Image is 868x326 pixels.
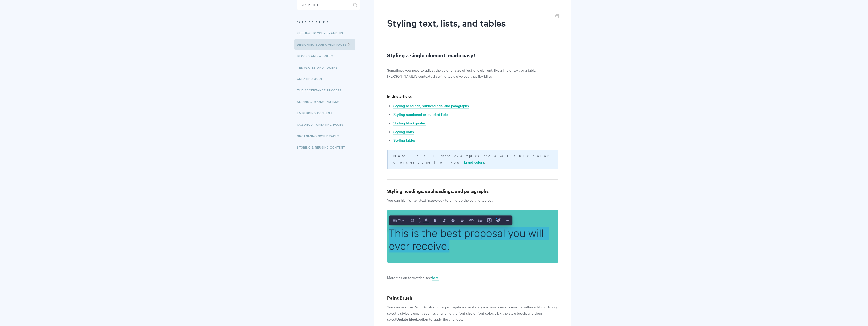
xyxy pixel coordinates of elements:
a: Setting up your Branding [297,28,347,38]
a: Styling numbered or bulleted lists [393,112,448,117]
a: Templates and Tokens [297,62,341,72]
a: Embedding Content [297,108,336,118]
a: Designing Your Qwilr Pages [294,39,355,50]
strong: In this article: [387,93,412,99]
a: Styling headings, subheadings, and paragraphs [393,103,469,109]
a: Print this Article [555,13,559,19]
h3: Categories [297,18,360,27]
em: any [430,198,436,203]
a: FAQ About Creating Pages [297,119,347,129]
a: Styling blockquotes [393,120,426,126]
h1: Styling text, lists, and tables [387,17,550,38]
a: Creating Quotes [297,74,330,84]
h3: Styling headings, subheadings, and paragraphs [387,188,558,195]
a: Adding & Managing Images [297,96,349,107]
a: Storing & Reusing Content [297,142,349,152]
p: Sometimes you need to adjust the color or size of just one element, like a line of text or a tabl... [387,67,558,79]
b: Note [393,153,406,158]
img: file-CZfpxuUss6.png [387,210,558,263]
a: here [432,275,439,281]
a: The Acceptance Process [297,85,345,95]
b: Update block [396,316,418,322]
a: Organizing Qwilr Pages [297,131,343,141]
a: Styling links [393,129,414,135]
b: Paint Brush [387,295,412,301]
h2: Styling a single element, made easy! [387,51,558,59]
p: You can highlight text in block to bring up the editing toolbar. [387,197,558,203]
em: any [415,198,420,203]
a: brand colors [464,159,484,165]
a: Styling tables [393,138,416,143]
p: : In all these examples, the available color choices come from your . [393,153,552,165]
a: Blocks and Widgets [297,51,337,61]
p: You can use the Paint Brush icon to propagate a specific style across similar elements within a b... [387,304,558,322]
p: More tips on formatting text . [387,274,558,281]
